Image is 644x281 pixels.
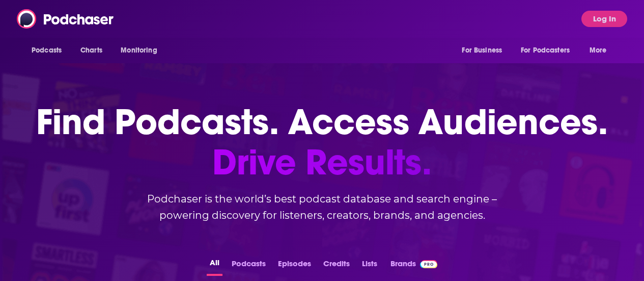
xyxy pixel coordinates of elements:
button: Episodes [275,256,314,276]
button: open menu [582,41,620,60]
h1: Find Podcasts. Access Audiences. [36,102,608,183]
button: Log In [581,11,627,27]
span: For Business [462,43,502,58]
span: Monitoring [121,43,157,58]
button: open menu [24,41,75,60]
img: Podchaser - Follow, Share and Rate Podcasts [17,9,115,29]
a: Charts [74,41,108,60]
span: Charts [80,43,102,58]
span: Podcasts [32,43,62,58]
span: Drive Results. [36,142,608,183]
button: Podcasts [229,256,269,276]
a: BrandsPodchaser Pro [390,256,438,276]
span: More [590,43,607,58]
img: Podchaser Pro [420,260,438,268]
button: open menu [114,41,170,60]
button: open menu [455,41,515,60]
button: open menu [514,41,584,60]
button: All [207,256,222,276]
span: For Podcasters [521,43,570,58]
button: Lists [359,256,380,276]
h2: Podchaser is the world’s best podcast database and search engine – powering discovery for listene... [119,191,526,223]
button: Credits [320,256,353,276]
